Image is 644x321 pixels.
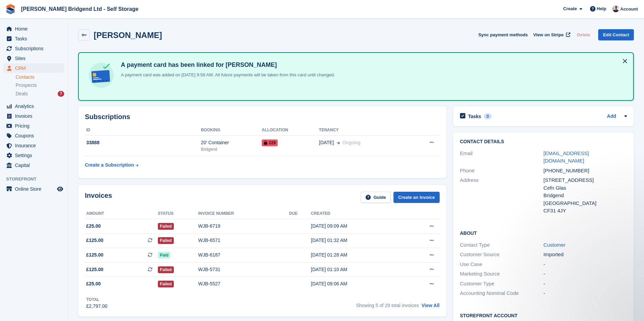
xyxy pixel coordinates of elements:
div: WJB-5731 [198,266,289,273]
a: menu [3,141,64,150]
span: Paid [158,252,170,259]
img: Rhys Jones [612,5,619,12]
div: Imported [544,251,627,259]
div: Cefn Glas [544,184,627,192]
div: [GEOGRAPHIC_DATA] [544,200,627,207]
div: £2,797.00 [86,303,107,310]
span: £25.00 [86,223,101,230]
span: Invoices [15,111,56,121]
div: Email [460,150,544,165]
a: menu [3,63,64,73]
a: Customer [544,242,566,248]
h2: About [460,229,627,236]
div: [PHONE_NUMBER] [544,167,627,175]
span: Prospects [16,82,37,89]
span: £125.00 [86,266,104,273]
th: Allocation [262,125,319,136]
h2: Subscriptions [85,113,440,121]
div: Create a Subscription [85,162,134,169]
span: Subscriptions [15,44,56,53]
a: menu [3,24,64,34]
button: Delete [574,29,593,40]
a: [EMAIL_ADDRESS][DOMAIN_NAME] [544,150,589,164]
span: £125.00 [86,237,104,244]
div: [STREET_ADDRESS] [544,176,627,184]
div: Customer Source [460,251,544,259]
span: Failed [158,266,174,273]
span: Ongoing [343,140,361,145]
span: Pricing [15,121,56,131]
p: A payment card was added on [DATE] 9:58 AM. All future payments will be taken from this card unti... [118,72,335,78]
a: Guide [361,192,391,203]
th: ID [85,125,201,136]
div: Contact Type [460,241,544,249]
a: Create a Subscription [85,159,139,171]
a: View on Stripe [531,29,572,40]
span: View on Stripe [533,32,564,38]
div: Address [460,176,544,215]
button: Sync payment methods [478,29,528,40]
div: 20' Container [201,139,262,146]
span: Capital [15,160,56,170]
span: Settings [15,151,56,160]
div: CF31 4JY [544,207,627,215]
div: 0 [484,113,492,119]
span: Tasks [15,34,56,43]
th: Invoice number [198,208,289,219]
div: Total [86,297,107,303]
a: Deals 7 [16,90,64,97]
span: Help [597,5,606,12]
span: Deals [16,91,28,97]
a: Create an Invoice [393,192,440,203]
div: [DATE] 01:32 AM [311,237,403,244]
span: Create [563,5,577,12]
div: [DATE] 01:28 AM [311,251,403,259]
span: £25.00 [86,280,101,287]
span: Failed [158,281,174,287]
span: Showing 5 of 29 total invoices [356,303,419,308]
span: Online Store [15,184,56,194]
a: menu [3,184,64,194]
span: Insurance [15,141,56,150]
a: Preview store [56,185,64,193]
a: Prospects [16,82,64,89]
div: 7 [58,91,64,97]
div: Accounting Nominal Code [460,289,544,297]
a: [PERSON_NAME] Bridgend Ltd - Self Storage [18,3,141,15]
img: stora-icon-8386f47178a22dfd0bd8f6a31ec36ba5ce8667c1dd55bd0f319d3a0aa187defe.svg [5,4,16,14]
span: 229 [262,139,278,146]
a: Add [607,113,616,120]
span: Failed [158,223,174,230]
a: Contacts [16,74,64,80]
h2: Tasks [468,113,481,119]
span: Storefront [6,176,68,183]
th: Due [289,208,311,219]
div: WJB-6571 [198,237,289,244]
img: card-linked-ebf98d0992dc2aeb22e95c0e3c79077019eb2392cfd83c6a337811c24bc77127.svg [87,61,115,90]
span: Failed [158,237,174,244]
a: menu [3,101,64,111]
th: Created [311,208,403,219]
span: Coupons [15,131,56,140]
th: Status [158,208,198,219]
h4: A payment card has been linked for [PERSON_NAME] [118,61,335,69]
div: Bridgend [544,192,627,200]
a: Edit Contact [598,29,634,40]
a: menu [3,34,64,43]
h2: [PERSON_NAME] [94,31,162,40]
th: Booking [201,125,262,136]
div: Phone [460,167,544,175]
th: Tenancy [319,125,409,136]
div: WJB-6719 [198,223,289,230]
h2: Contact Details [460,139,627,145]
th: Amount [85,208,158,219]
div: Use Case [460,261,544,268]
a: menu [3,111,64,121]
span: Home [15,24,56,34]
span: Sites [15,54,56,63]
a: menu [3,151,64,160]
a: menu [3,121,64,131]
h2: Storefront Account [460,312,627,319]
a: View All [422,303,440,308]
div: Bridgend [201,146,262,152]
